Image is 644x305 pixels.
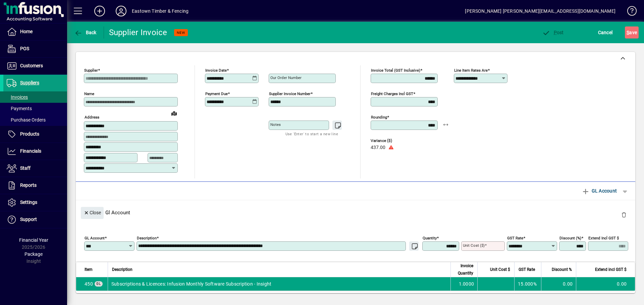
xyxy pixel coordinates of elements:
[596,26,614,39] button: Cancel
[112,266,132,273] span: Description
[96,282,101,286] span: GL
[85,235,105,240] mat-label: GL Account
[588,235,619,240] mat-label: Extend incl GST $
[24,251,43,257] span: Package
[490,266,510,273] span: Unit Cost $
[371,68,420,73] mat-label: Invoice Total (GST inclusive)
[285,130,338,138] mat-hint: Use 'Enter' to start a new line
[3,143,67,160] a: Financials
[20,200,37,205] span: Settings
[20,148,41,154] span: Financials
[20,46,29,51] span: POS
[507,235,523,240] mat-label: GST rate
[85,281,93,287] span: Subscriptions & Licences
[3,126,67,143] a: Products
[79,209,105,215] app-page-header-button: Close
[519,266,535,273] span: GST Rate
[552,266,572,273] span: Discount %
[20,63,43,68] span: Customers
[205,91,228,96] mat-label: Payment due
[625,26,639,39] button: Save
[20,182,37,188] span: Reports
[514,277,541,291] td: 15.000%
[371,145,385,150] span: 437.00
[110,5,132,17] button: Profile
[108,277,450,291] td: Subscriptions & Licences: Infusion Monthly Software Subscription - Insight
[20,165,31,171] span: Staff
[463,243,485,248] mat-label: Unit Cost ($)
[7,94,28,100] span: Invoices
[270,122,281,127] mat-label: Notes
[3,23,67,40] a: Home
[576,277,635,291] td: 0.00
[454,68,488,73] mat-label: Line item rates are
[540,26,566,39] button: Post
[67,26,104,39] app-page-header-button: Back
[3,211,67,228] a: Support
[269,91,311,96] mat-label: Supplier invoice number
[3,41,67,57] a: POS
[84,207,101,218] span: Close
[465,6,615,16] div: [PERSON_NAME] [PERSON_NAME][EMAIL_ADDRESS][DOMAIN_NAME]
[81,207,104,219] button: Close
[20,131,39,137] span: Products
[622,1,636,23] a: Knowledge Base
[84,68,98,73] mat-label: Supplier
[109,27,167,38] div: Supplier Invoice
[559,235,581,240] mat-label: Discount (%)
[616,207,632,223] button: Delete
[76,200,635,225] div: Gl Account
[84,91,94,96] mat-label: Name
[177,30,185,35] span: NEW
[554,30,557,35] span: P
[371,91,413,96] mat-label: Freight charges incl GST
[20,29,33,34] span: Home
[19,237,48,243] span: Financial Year
[20,217,37,222] span: Support
[371,139,411,143] span: Variance ($)
[132,6,189,16] div: Eastown Timber & Fencing
[3,177,67,194] a: Reports
[595,266,627,273] span: Extend incl GST $
[455,262,473,277] span: Invoice Quantity
[72,26,98,39] button: Back
[85,266,93,273] span: Item
[3,91,67,103] a: Invoices
[450,277,477,291] td: 1.0000
[542,30,564,35] span: ost
[616,212,632,218] app-page-header-button: Delete
[541,277,576,291] td: 0.00
[137,235,157,240] mat-label: Description
[3,114,67,126] a: Purchase Orders
[169,108,179,119] a: View on map
[89,5,110,17] button: Add
[20,80,39,85] span: Suppliers
[270,75,302,80] mat-label: Our order number
[3,160,67,177] a: Staff
[3,194,67,211] a: Settings
[3,103,67,114] a: Payments
[7,106,32,111] span: Payments
[205,68,227,73] mat-label: Invoice date
[74,30,97,35] span: Back
[598,27,613,38] span: Cancel
[3,58,67,74] a: Customers
[423,235,437,240] mat-label: Quantity
[7,117,46,123] span: Purchase Orders
[627,30,629,35] span: S
[371,115,387,120] mat-label: Rounding
[627,27,637,38] span: ave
